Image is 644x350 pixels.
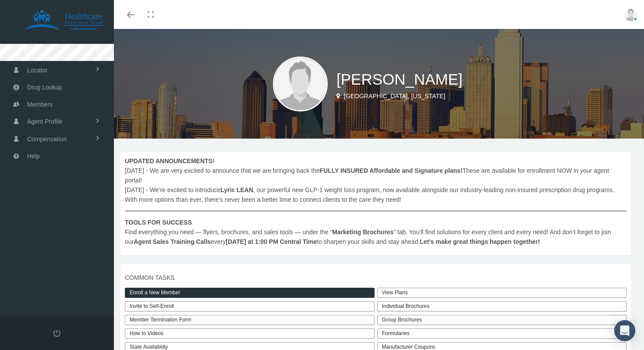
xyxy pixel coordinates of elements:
[27,148,40,164] span: Help
[377,315,627,325] div: Group Brochures
[125,315,375,325] a: Member Termination Form
[377,329,627,339] div: Formularies
[336,71,463,88] span: [PERSON_NAME]
[125,273,626,282] span: COMMON TASKS
[11,10,117,32] img: HEALTHCARE SOLUTIONS TEAM, LLC
[377,288,627,298] a: View Plans
[27,79,62,96] span: Drug Lookup
[332,229,393,236] b: Marketing Brochures
[125,156,626,246] span: [DATE] - We are very excited to announce that we are bringing back the These are available for en...
[27,131,67,147] span: Compensation
[125,288,375,298] a: Enroll a New Member
[624,8,637,21] img: user-placeholder.jpg
[27,96,53,113] span: Members
[125,157,215,164] b: UPDATED ANNOUNCEMENTS!
[125,219,192,226] b: TOOLS FOR SUCCESS
[614,320,635,341] div: Open Intercom Messenger
[420,238,540,245] b: Let’s make great things happen together!
[226,238,317,245] b: [DATE] at 1:00 PM Central Time
[220,186,253,193] b: Lyric LEAN
[344,93,446,100] span: [GEOGRAPHIC_DATA], [US_STATE]
[27,113,62,130] span: Agent Profile
[27,62,48,79] span: Locator
[377,301,627,311] div: Individual Brochures
[273,57,328,111] img: user-placeholder.jpg
[320,167,463,174] b: FULLY INSURED Affordable and Signature plans!
[125,329,375,339] a: How to Videos
[125,301,375,311] a: Invite to Self-Enroll
[134,238,211,245] b: Agent Sales Training Calls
